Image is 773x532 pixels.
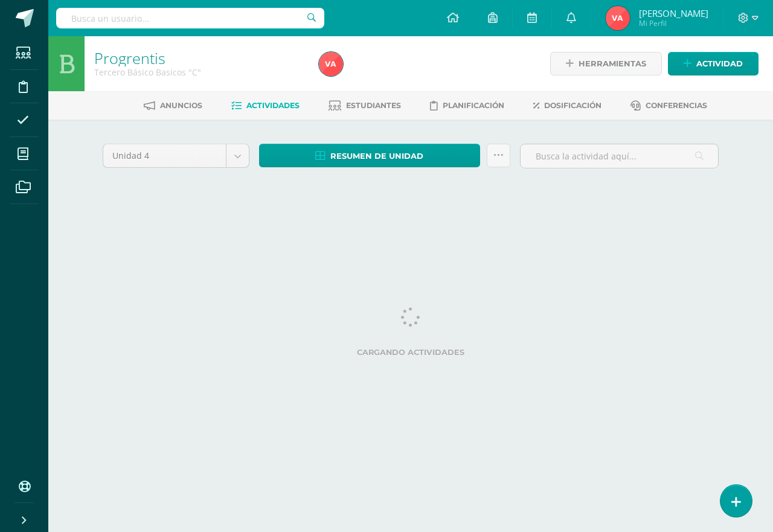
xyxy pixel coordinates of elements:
a: Anuncios [144,96,202,115]
a: Unidad 4 [103,144,249,167]
span: Actividades [246,101,300,110]
a: Planificación [430,96,504,115]
div: Tercero Básico Basicos 'C' [94,66,304,78]
a: Progrentis [94,48,165,68]
span: Resumen de unidad [330,145,423,167]
span: Planificación [443,101,504,110]
span: Dosificación [544,101,601,110]
img: 5ef59e455bde36dc0487bc51b4dad64e.png [319,52,343,76]
a: Actividad [668,52,759,75]
span: [PERSON_NAME] [639,7,708,19]
span: Herramientas [579,53,646,75]
a: Actividades [231,96,300,115]
input: Busca la actividad aquí... [521,144,718,168]
span: Mi Perfil [639,18,708,28]
img: 5ef59e455bde36dc0487bc51b4dad64e.png [606,6,630,30]
span: Actividad [696,53,743,75]
span: Unidad 4 [112,144,217,167]
span: Conferencias [646,101,707,110]
span: Anuncios [160,101,202,110]
a: Resumen de unidad [259,144,480,167]
a: Herramientas [550,52,662,75]
a: Estudiantes [329,96,401,115]
label: Cargando actividades [103,348,719,357]
input: Busca un usuario... [56,8,324,28]
span: Estudiantes [346,101,401,110]
h1: Progrentis [94,50,304,66]
a: Conferencias [630,96,707,115]
a: Dosificación [533,96,601,115]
